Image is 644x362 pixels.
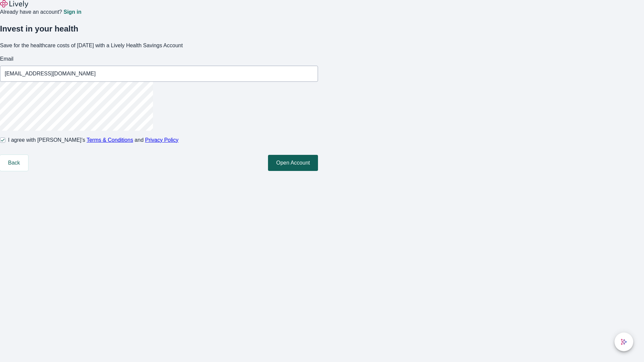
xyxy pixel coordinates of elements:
svg: Lively AI Assistant [621,339,627,345]
button: chat [614,333,633,351]
a: Terms & Conditions [87,137,133,143]
button: Open Account [268,155,318,171]
a: Sign in [63,9,81,15]
a: Privacy Policy [145,137,179,143]
span: I agree with [PERSON_NAME]’s and [8,136,178,144]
